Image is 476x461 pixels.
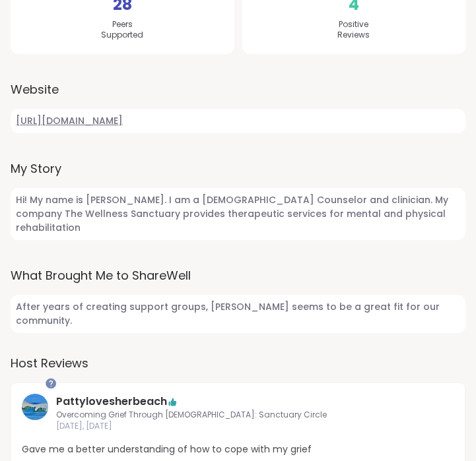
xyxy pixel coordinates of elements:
a: [URL][DOMAIN_NAME] [11,109,465,133]
a: Pattylovesherbeach [56,394,167,410]
span: Positive Reviews [337,19,370,42]
span: Gave me a better understanding of how to cope with my grief [22,443,454,456]
label: My Story [11,160,465,177]
iframe: Spotlight [46,378,56,388]
span: [DATE], [DATE] [56,421,420,432]
span: Peers Supported [101,19,143,42]
label: What Brought Me to ShareWell [11,266,465,284]
a: Pattylovesherbeach [22,394,48,432]
span: After years of creating support groups, [PERSON_NAME] seems to be a great fit for our community. [11,295,465,333]
span: Overcoming Grief Through [DEMOGRAPHIC_DATA]: Sanctuary Circle [56,410,420,421]
img: Pattylovesherbeach [22,394,48,420]
h3: Host Reviews [11,354,465,372]
label: Website [11,80,465,98]
span: Hi! My name is [PERSON_NAME]. I am a [DEMOGRAPHIC_DATA] Counselor and clinician. My company The W... [11,188,465,240]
